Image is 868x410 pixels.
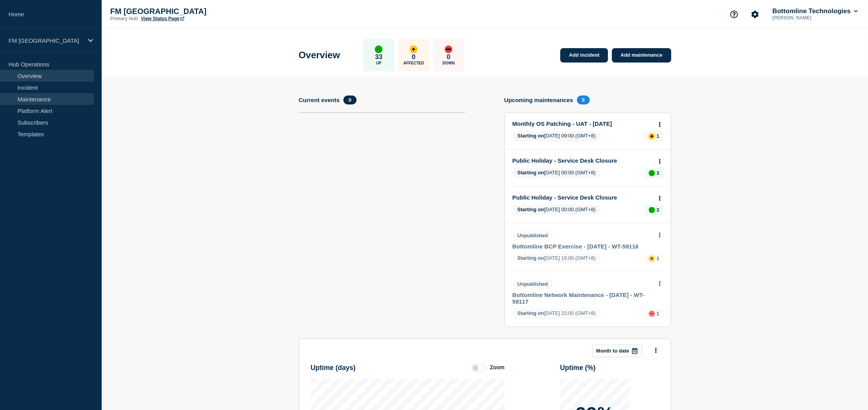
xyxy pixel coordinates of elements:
a: Add incident [560,48,608,63]
span: Starting on [518,255,544,261]
span: [DATE] 00:00 (GMT+8) [513,168,601,178]
p: 1 [657,133,659,139]
p: Down [442,61,455,65]
p: 1 [657,311,659,316]
a: Monthly OS Patching - UAT - [DATE] [513,120,653,127]
p: Up [376,61,381,65]
span: 5 [577,96,590,104]
a: Bottomline Network Maintenance - [DATE] - WT-59117 [513,292,653,305]
button: Account settings [747,6,763,23]
span: [DATE] 00:00 (GMT+8) [513,205,601,215]
h4: Current events [299,97,340,103]
div: affected [649,255,655,262]
div: up [649,170,655,176]
h4: Upcoming maintenances [504,97,573,103]
p: [PERSON_NAME] [771,15,852,21]
span: Starting on [518,207,544,212]
h1: Overview [299,50,340,61]
p: 33 [375,53,383,61]
a: View Status Page [141,16,184,21]
span: [DATE] 15:00 (GMT+8) [513,254,601,264]
p: Affected [404,61,424,65]
p: 1 [657,255,659,261]
div: affected [649,133,655,139]
div: down [445,45,452,53]
p: 3 [657,207,659,213]
h3: Uptime ( % ) [560,364,596,372]
div: affected [410,45,418,53]
p: 0 [447,53,450,61]
button: Support [726,6,742,23]
p: Primary Hub [110,16,138,21]
span: Starting on [518,310,544,316]
p: Month to date [596,348,629,354]
a: Add maintenance [612,48,671,63]
button: Bottomline Technologies [771,7,859,15]
p: FM [GEOGRAPHIC_DATA] [110,7,265,16]
p: FM [GEOGRAPHIC_DATA] [9,37,83,44]
div: up [375,45,383,53]
span: [DATE] 09:00 (GMT+8) [513,131,601,141]
span: Starting on [518,133,544,139]
button: Month to date [592,345,642,357]
span: Unpublished [513,231,553,240]
span: 0 [343,96,356,104]
p: 3 [657,170,659,176]
h3: Uptime ( days ) [311,364,356,372]
a: Public Holiday - Service Desk Closure [513,194,653,201]
div: Zoom [490,364,504,370]
a: Public Holiday - Service Desk Closure [513,157,653,164]
div: down [649,311,655,317]
div: up [649,207,655,213]
a: Bottomline BCP Exercise - [DATE] - WT-59116 [513,243,653,250]
p: 0 [412,53,416,61]
span: Starting on [518,170,544,175]
span: Unpublished [513,280,553,288]
span: [DATE] 15:00 (GMT+8) [513,309,601,319]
